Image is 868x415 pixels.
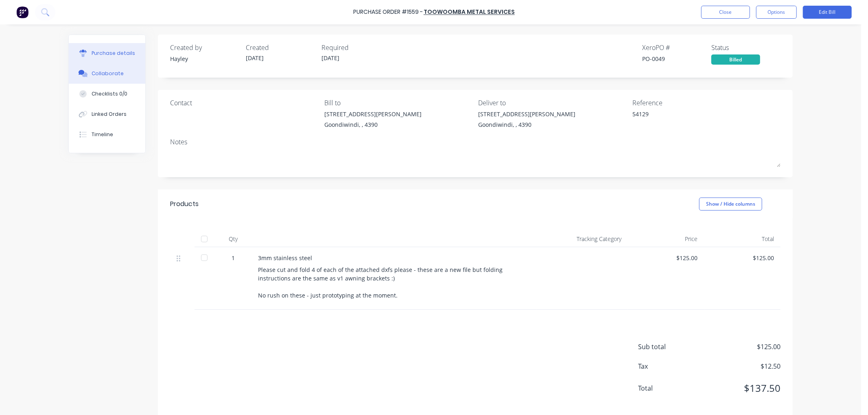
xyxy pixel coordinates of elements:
div: PO-0049 [642,54,711,63]
div: Price [628,231,704,247]
div: Collaborate [92,70,124,77]
div: Goondiwindi, , 4390 [324,120,422,129]
div: Created [246,43,315,52]
div: Reference [632,98,781,108]
div: Billed [711,54,760,65]
div: Xero PO # [642,43,711,52]
div: Bill to [324,98,472,108]
div: Tracking Category [536,231,628,247]
span: $12.50 [699,361,781,371]
div: Status [711,43,781,52]
a: Toowoomba Metal Services [424,8,515,16]
div: Checklists 0/0 [92,90,127,98]
button: Close [701,6,750,19]
div: Qty [215,231,251,247]
div: Products [170,199,199,209]
div: Timeline [92,131,113,138]
div: Created by [170,43,239,52]
div: Required [321,43,391,52]
div: Purchase Order #1559 - [353,8,423,17]
div: [STREET_ADDRESS][PERSON_NAME] [479,110,576,118]
textarea: 54129 [632,110,734,128]
div: Hayley [170,54,239,63]
button: Show / Hide columns [699,198,762,211]
button: Timeline [69,124,145,145]
span: Tax [638,361,699,371]
div: $125.00 [634,254,698,262]
span: $125.00 [699,342,781,352]
div: $125.00 [711,254,774,262]
div: Notes [170,137,781,147]
span: $137.50 [699,381,781,395]
div: 3mm stainless steel [258,254,530,262]
div: Linked Orders [92,111,127,118]
button: Linked Orders [69,104,145,124]
span: Sub total [638,342,699,352]
button: Collaborate [69,63,145,84]
button: Checklists 0/0 [69,84,145,104]
button: Purchase details [69,43,145,63]
div: Total [704,231,781,247]
div: 1 [221,254,245,262]
button: Edit Bill [803,6,852,19]
img: Factory [16,6,28,18]
span: Total [638,383,699,393]
div: Deliver to [479,98,627,108]
div: [STREET_ADDRESS][PERSON_NAME] [324,110,422,118]
div: Please cut and fold 4 of each of the attached dxfs please - these are a new file but folding inst... [258,265,530,300]
div: Contact [170,98,318,108]
div: Goondiwindi, , 4390 [479,120,576,129]
button: Options [756,6,797,19]
div: Purchase details [92,50,135,57]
